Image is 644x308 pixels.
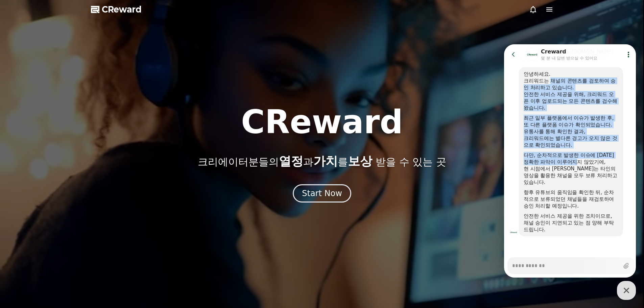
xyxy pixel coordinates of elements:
span: CReward [102,4,142,15]
span: 열정 [279,154,303,168]
iframe: Channel chat [504,44,636,278]
span: 가치 [313,154,338,168]
div: Start Now [302,188,342,199]
button: Start Now [293,184,351,203]
h1: CReward [241,106,403,138]
a: Start Now [293,191,351,197]
span: 보상 [348,154,372,168]
p: 크리에이터분들의 과 를 받을 수 있는 곳 [198,155,446,168]
a: CReward [91,4,142,15]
